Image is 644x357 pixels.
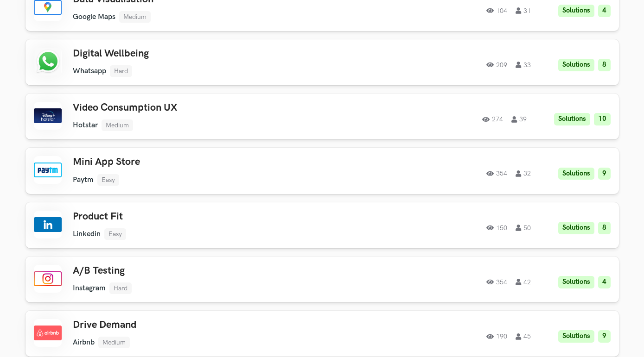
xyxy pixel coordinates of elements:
[516,170,531,177] span: 32
[119,11,151,23] li: Medium
[486,225,507,231] span: 150
[486,279,507,285] span: 354
[104,228,126,240] li: Easy
[73,211,336,223] h3: Product Fit
[73,265,336,277] h3: A/B Testing
[598,168,611,180] li: 9
[516,333,531,340] span: 45
[598,222,611,234] li: 8
[98,337,130,348] li: Medium
[516,7,531,14] span: 31
[26,311,619,357] a: Drive Demand Airbnb Medium 190 45 Solutions 9
[73,48,336,60] h3: Digital Wellbeing
[73,121,98,130] li: Hotstar
[73,230,101,238] li: Linkedin
[598,330,611,343] li: 9
[511,116,527,123] span: 39
[558,330,594,343] li: Solutions
[73,102,336,114] h3: Video Consumption UX
[486,170,507,177] span: 354
[97,174,119,186] li: Easy
[598,59,611,71] li: 8
[26,202,619,248] a: Product Fit Linkedin Easy 150 50 Solutions 8
[598,276,611,288] li: 4
[73,284,106,293] li: Instagram
[102,119,133,131] li: Medium
[73,13,115,21] li: Google Maps
[486,62,507,68] span: 209
[558,276,594,288] li: Solutions
[73,319,336,331] h3: Drive Demand
[486,333,507,340] span: 190
[516,225,531,231] span: 50
[26,257,619,302] a: A/B Testing Instagram Hard 354 42 Solutions 4
[73,338,95,347] li: Airbnb
[558,222,594,234] li: Solutions
[73,156,336,168] h3: Mini App Store
[554,113,590,125] li: Solutions
[558,5,594,17] li: Solutions
[594,113,611,125] li: 10
[516,279,531,285] span: 42
[110,65,132,77] li: Hard
[109,282,132,294] li: Hard
[558,59,594,71] li: Solutions
[482,116,503,123] span: 274
[558,168,594,180] li: Solutions
[486,7,507,14] span: 104
[73,175,94,184] li: Paytm
[26,148,619,194] a: Mini App Store Paytm Easy 354 32 Solutions 9
[516,62,531,68] span: 33
[26,94,619,139] a: Video Consumption UX Hotstar Medium 274 39 Solutions 10
[26,39,619,85] a: Digital Wellbeing Whatsapp Hard 209 33 Solutions 8
[598,5,611,17] li: 4
[73,67,106,75] li: Whatsapp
